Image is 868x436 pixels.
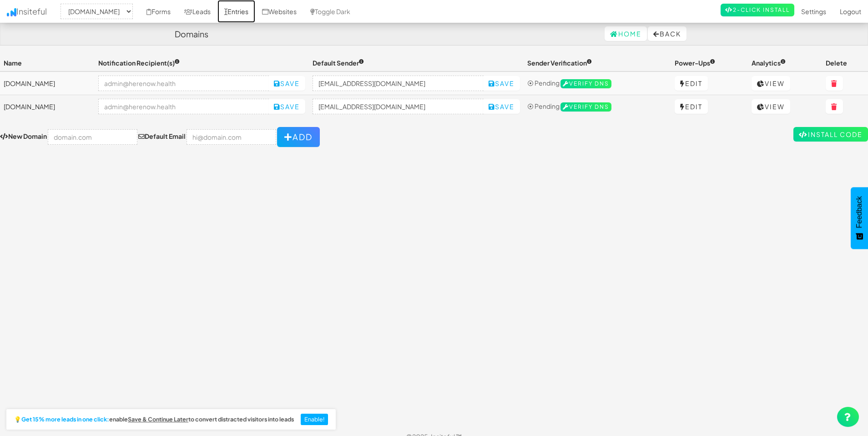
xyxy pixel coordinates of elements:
[560,79,611,87] a: Verify DNS
[527,79,560,87] span: ⦿ Pending
[483,99,520,114] button: Save
[268,99,305,114] button: Save
[605,26,647,41] a: Home
[851,187,868,249] button: Feedback - Show survey
[752,99,790,114] a: View
[560,79,611,88] span: Verify DNS
[128,416,188,423] u: Save & Continue Later
[560,102,611,112] span: Verify DNS
[14,416,294,423] h2: 💡 enable to convert distracted visitors into leads
[128,416,188,423] a: Save & Continue Later
[138,132,186,141] label: Default Email
[268,76,305,91] button: Save
[855,196,863,228] span: Feedback
[277,127,320,147] button: Add
[175,30,208,39] h4: Domains
[721,4,794,16] a: 2-Click Install
[675,76,708,91] a: Edit
[527,59,592,67] span: Sender Verification
[483,76,520,91] button: Save
[187,129,276,145] input: hi@domain.com
[560,102,611,110] a: Verify DNS
[313,76,484,91] input: hi@example.com
[48,129,137,145] input: domain.com
[98,76,269,91] input: admin@herenow.health
[752,76,790,91] a: View
[98,99,269,114] input: admin@herenow.health
[675,59,715,67] span: Power-Ups
[793,127,868,142] a: Install Code
[98,59,180,67] span: Notification Recipient(s)
[21,416,109,423] strong: Get 15% more leads in one click:
[527,102,560,110] span: ⦿ Pending
[752,59,786,67] span: Analytics
[648,26,686,41] button: Back
[675,99,708,114] a: Edit
[301,414,328,426] button: Enable!
[313,59,364,67] span: Default Sender
[7,8,16,16] img: icon.png
[822,55,868,71] th: Delete
[313,99,484,114] input: hi@example.com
